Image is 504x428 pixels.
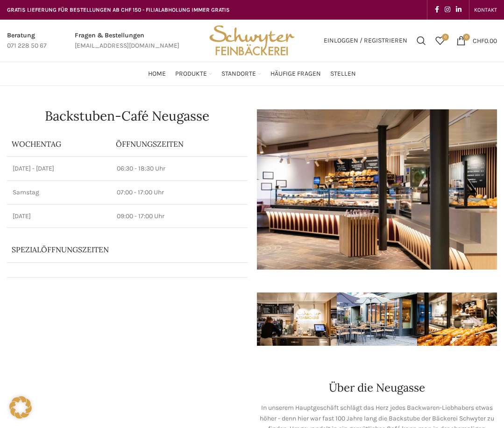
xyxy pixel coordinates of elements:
div: Secondary navigation [469,0,502,19]
div: Main navigation [2,64,502,83]
bdi: 0.00 [473,36,497,44]
a: Häufige Fragen [270,64,321,83]
a: Suchen [412,31,431,50]
p: Wochentag [12,139,106,149]
span: CHF [473,36,484,44]
a: Einloggen / Registrieren [319,31,412,50]
p: Samstag [13,188,106,197]
a: Instagram social link [442,3,453,16]
span: Home [148,70,166,78]
a: Stellen [330,64,356,83]
p: Spezialöffnungszeiten [12,244,220,255]
p: [DATE] [13,212,106,221]
p: 07:00 - 17:00 Uhr [117,188,242,197]
h2: Über die Neugasse [257,382,497,393]
span: 0 [463,34,470,41]
h1: Backstuben-Café Neugasse [7,109,248,122]
span: KONTAKT [474,7,497,13]
span: 0 [442,34,449,41]
p: 09:00 - 17:00 Uhr [117,212,242,221]
span: Stellen [330,70,356,78]
a: Linkedin social link [453,3,464,16]
p: [DATE] - [DATE] [13,164,106,173]
a: Site logo [206,36,298,44]
img: Bäckerei Schwyter [206,20,298,62]
div: Meine Wunschliste [431,31,449,50]
a: Produkte [175,64,212,83]
a: Infobox link [7,30,47,51]
a: 0 CHF0.00 [452,31,502,50]
img: schwyter-12 [417,292,497,346]
span: Einloggen / Registrieren [324,37,407,44]
img: schwyter-61 [337,292,417,346]
a: Standorte [221,64,261,83]
a: 0 [431,31,449,50]
span: Häufige Fragen [270,70,321,78]
p: 06:30 - 18:30 Uhr [117,164,242,173]
a: Infobox link [75,30,179,51]
span: Standorte [221,70,256,78]
p: ÖFFNUNGSZEITEN [116,139,243,149]
a: Home [148,64,166,83]
img: schwyter-17 [257,292,337,346]
a: Facebook social link [432,3,442,16]
span: Produkte [175,70,207,78]
span: GRATIS LIEFERUNG FÜR BESTELLUNGEN AB CHF 150 - FILIALABHOLUNG IMMER GRATIS [7,7,230,13]
a: KONTAKT [474,0,497,19]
